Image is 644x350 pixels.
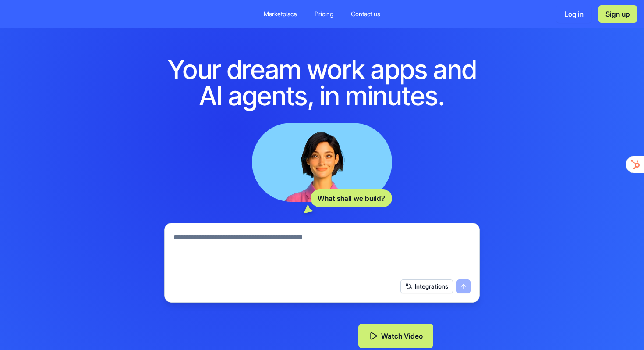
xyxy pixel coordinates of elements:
img: logo [7,8,61,20]
button: Watch Video [358,324,433,348]
div: Pricing [315,10,333,18]
button: Sign up [598,5,637,23]
div: Marketplace [264,10,297,18]
img: Article [309,331,344,341]
img: Article [260,331,295,341]
a: Marketplace [257,6,304,22]
div: Contact us [351,10,380,18]
h1: Your dream work apps and AI agents, in minutes. [154,56,490,109]
div: What shall we build? [311,189,392,207]
button: Log in [556,5,591,23]
button: Integrations [400,279,453,293]
a: Pricing [308,6,340,22]
img: Article [211,331,246,341]
a: Contact us [344,6,387,22]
